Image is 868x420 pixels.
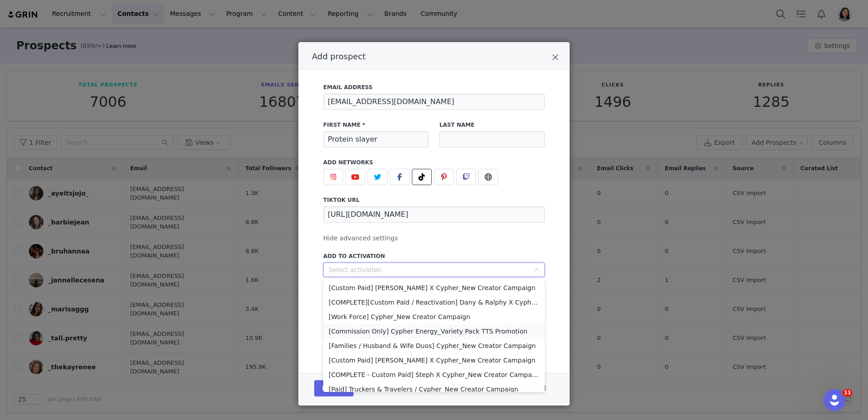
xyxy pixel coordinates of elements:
label: tiktok URL [323,196,545,204]
li: [COMPLETE - Custom Paid] Steph X Cypher_New Creator Campaign [323,367,545,382]
input: https://www.tiktok.com/@username [323,206,545,223]
span: Hide advanced settings [323,234,398,242]
button: Create [314,380,354,396]
iframe: Intercom live chat [824,389,845,411]
li: [Paid] Truckers & Travelers / Cypher_New Creator Campaign [323,382,545,396]
label: Add to Activation [323,252,545,260]
label: Last Name [439,121,545,129]
li: [Work Force] Cypher_New Creator Campaign [323,310,545,324]
img: instagram.svg [330,173,337,181]
button: Close [552,53,559,64]
div: Select activation [329,265,529,274]
div: Add prospect [298,42,570,406]
label: First Name * [323,121,429,129]
span: 11 [842,389,853,396]
li: [Custom Paid] [PERSON_NAME] X Cypher_New Creator Campaign [323,281,545,295]
span: Add prospect [312,52,366,61]
li: [COMPLETE][Custom Paid / Reactivation] Dany & Ralphy X Cypher VIP Creator Campaign [323,295,545,310]
i: icon: down [534,267,539,273]
li: [Commission Only] Cypher Energy_Variety Pack TTS Promotion [323,324,545,339]
li: [Custom Paid] [PERSON_NAME] X Cypher_New Creator Campaign [323,353,545,367]
label: Email Address [323,83,545,91]
label: Add Networks [323,158,545,167]
li: [Families / Husband & Wife Duos] Cypher_New Creator Campaign [323,339,545,353]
